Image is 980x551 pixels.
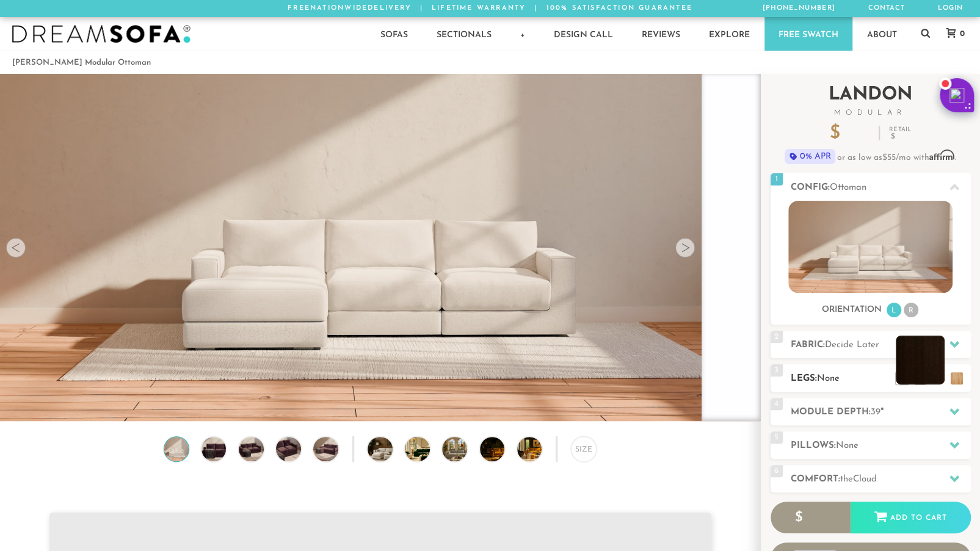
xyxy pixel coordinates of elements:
[368,437,412,461] img: DreamSofa Modular Sofa & Sectional Video Presentation 1
[788,201,953,293] img: landon-sofa-no_legs-no_pillows-1.jpg
[887,303,901,317] li: L
[825,340,879,350] span: Decide Later
[771,364,783,376] span: 3
[366,17,422,51] a: Sofas
[628,17,694,51] a: Reviews
[791,472,971,486] h2: Comfort:
[162,437,192,461] img: Landon Modular Ottoman no legs 1
[822,304,882,315] h3: Orientation
[12,54,151,71] li: [PERSON_NAME] Modular Ottoman
[771,465,783,477] span: 6
[199,437,229,461] img: Landon Modular Ottoman no legs 2
[853,475,877,484] span: Cloud
[311,437,341,461] img: Landon Modular Ottoman no legs 5
[836,441,858,450] span: None
[830,183,866,192] span: Ottoman
[791,338,971,352] h2: Fabric:
[506,17,539,51] a: +
[929,150,955,160] span: Affirm
[957,30,965,38] span: 0
[791,405,971,419] h2: Module Depth: "
[791,181,971,195] h2: Config:
[934,28,971,39] a: 0
[771,431,783,444] span: 5
[480,437,524,461] img: DreamSofa Modular Sofa & Sectional Video Presentation 4
[540,17,627,51] a: Design Call
[695,17,764,51] a: Explore
[534,5,537,12] span: |
[12,25,191,43] img: DreamSofa - Inspired By Life, Designed By You
[236,437,266,461] img: Landon Modular Ottoman no legs 3
[771,173,783,185] span: 1
[405,437,449,461] img: DreamSofa Modular Sofa & Sectional Video Presentation 2
[882,153,896,162] span: $55
[771,398,783,410] span: 4
[791,372,971,386] h2: Legs:
[517,437,561,461] img: DreamSofa Modular Sofa & Sectional Video Presentation 5
[853,17,911,51] a: About
[785,149,835,164] span: 0% APR
[571,436,597,462] div: Size
[817,374,840,383] span: None
[928,496,971,542] iframe: Chat
[771,331,783,343] span: 2
[851,502,971,535] div: Add to Cart
[420,5,423,12] span: |
[423,17,506,51] a: Sectionals
[830,124,869,143] p: $
[771,109,971,117] span: Modular
[904,303,918,317] li: R
[871,408,880,417] span: 39
[840,475,853,484] span: the
[310,5,368,12] em: Nationwide
[791,439,971,453] h2: Pillows:
[891,133,909,140] em: $
[889,127,911,140] p: Retail
[771,149,971,164] p: or as low as /mo with .
[274,437,303,461] img: Landon Modular Ottoman no legs 4
[764,17,852,51] a: Free Swatch
[442,437,486,461] img: DreamSofa Modular Sofa & Sectional Video Presentation 3
[771,86,971,117] h2: Landon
